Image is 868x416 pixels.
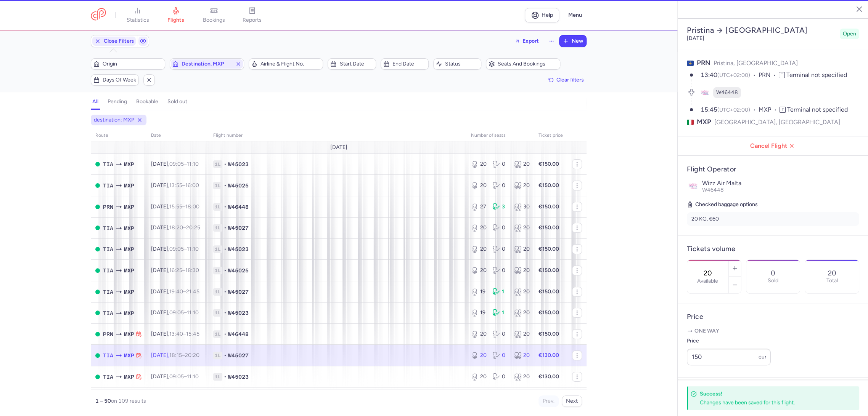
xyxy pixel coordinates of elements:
div: 19 [471,309,486,317]
span: Rinas Mother Teresa, Tirana, Albania [103,266,113,275]
time: 11:10 [187,161,199,167]
span: Milano Malpensa, Milano, Italy [124,224,134,232]
p: 0 [771,269,775,277]
span: – [169,224,200,231]
span: 1L [213,245,222,253]
li: 20 KG, €60 [687,212,859,226]
time: 20:25 [186,224,200,231]
time: [DATE] [687,35,704,42]
span: 1L [213,288,222,296]
div: 0 [492,224,508,232]
span: 1L [213,352,222,359]
th: date [146,130,209,141]
div: 20 [514,309,529,317]
strong: €150.00 [538,246,559,252]
div: 3 [492,203,508,211]
p: One way [687,327,859,335]
div: 0 [492,352,508,359]
span: [DATE], [151,182,199,189]
strong: €130.00 [538,373,559,380]
img: Wizz Air Malta logo [687,180,699,192]
button: Origin [91,58,165,70]
button: Seats and bookings [486,58,560,70]
span: – [169,267,199,274]
time: 15:45 [186,331,199,337]
span: T [780,107,786,113]
span: Pristina, [GEOGRAPHIC_DATA] [714,59,798,67]
div: 20 [514,245,529,253]
button: Status [433,58,481,70]
div: 20 [471,373,486,381]
div: 0 [492,182,508,189]
div: 1 [492,309,508,317]
span: Milano Malpensa, Milano, Italy [124,288,134,296]
span: • [224,182,227,189]
a: Help [525,8,559,22]
span: Clear filters [556,77,584,83]
span: W46448 [228,330,249,338]
span: Close Filters [104,38,134,44]
span: • [224,160,227,168]
strong: €150.00 [538,203,559,210]
span: Rinas Mother Teresa, Tirana, Albania [103,373,113,381]
div: 20 [471,267,486,274]
span: Milano Malpensa, Milano, Italy [124,309,134,317]
span: [DATE], [151,161,199,167]
span: [DATE], [151,288,199,295]
div: 20 [514,160,529,168]
div: 20 [514,330,529,338]
span: 1L [213,309,222,317]
span: [DATE], [151,224,200,231]
span: Milano Malpensa, Milano, Italy [124,373,134,381]
button: Destination, MXP [170,58,244,70]
button: End date [381,58,429,70]
span: Export [522,38,539,44]
h4: Flight Operator [687,165,859,174]
span: End date [392,61,426,67]
label: Price [687,336,771,346]
button: Next [562,395,582,407]
span: (UTC+02:00) [717,72,750,78]
strong: €130.00 [538,352,559,358]
h4: all [92,98,98,105]
th: Ticket price [534,130,567,141]
h4: pending [108,98,127,105]
div: 20 [514,267,529,274]
span: Cancel Flight [684,142,862,149]
span: [DATE], [151,309,199,316]
button: Clear filters [546,74,587,86]
time: 20:20 [185,352,199,358]
span: Destination, MXP [182,61,232,67]
span: [DATE], [151,246,199,252]
span: [DATE] [330,144,347,150]
time: 18:20 [169,224,183,231]
time: 11:10 [187,246,199,252]
span: – [169,309,199,316]
div: 0 [492,373,508,381]
span: – [169,373,199,380]
span: Origin [103,61,162,67]
span: [DATE], [151,352,199,358]
span: • [224,352,227,359]
div: 20 [471,224,486,232]
span: W45023 [228,373,249,381]
span: W45025 [228,182,249,189]
span: Milano Malpensa, Milano, Italy [124,245,134,253]
a: CitizenPlane red outlined logo [91,8,106,22]
span: • [224,288,227,296]
div: 20 [471,245,486,253]
time: 16:00 [185,182,199,189]
span: – [169,331,199,337]
time: 19:40 [169,288,183,295]
th: route [91,130,146,141]
strong: €150.00 [538,309,559,316]
strong: €150.00 [538,331,559,337]
span: Terminal not specified [786,71,847,78]
span: • [224,330,227,338]
time: 16:25 [169,267,182,274]
span: [DATE], [151,373,199,380]
span: OPEN [95,162,100,166]
div: 20 [471,182,486,189]
button: Export [510,35,544,47]
strong: €150.00 [538,161,559,167]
